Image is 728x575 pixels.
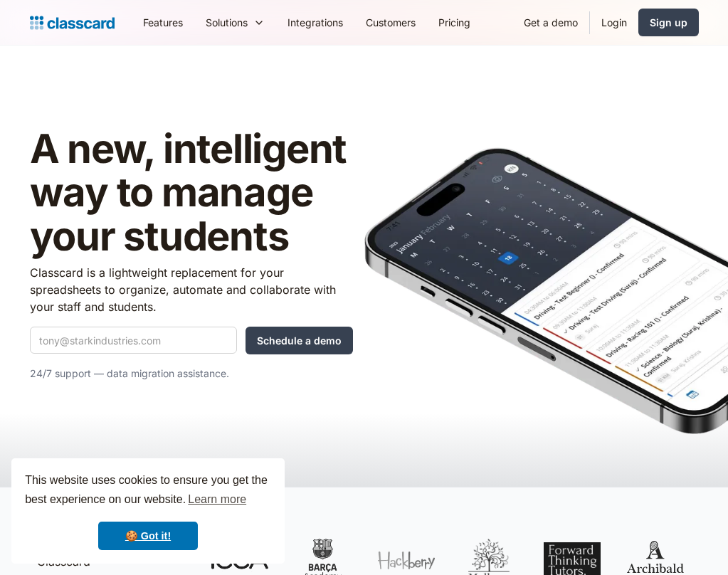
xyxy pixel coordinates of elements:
[206,15,248,30] div: Solutions
[30,327,353,354] form: Quick Demo Form
[25,472,271,510] span: This website uses cookies to ensure you get the best experience on our website.
[30,264,353,315] p: Classcard is a lightweight replacement for your spreadsheets to organize, automate and collaborat...
[194,6,276,38] div: Solutions
[132,6,194,38] a: Features
[30,327,237,354] input: tony@starkindustries.com
[650,15,687,30] div: Sign up
[354,6,427,38] a: Customers
[427,6,482,38] a: Pricing
[276,6,354,38] a: Integrations
[30,127,353,259] h1: A new, intelligent way to manage your students
[638,9,699,36] a: Sign up
[246,327,353,354] input: Schedule a demo
[98,522,198,550] a: dismiss cookie message
[512,6,589,38] a: Get a demo
[186,489,248,510] a: learn more about cookies
[30,13,115,33] a: Logo
[30,365,353,382] p: 24/7 support — data migration assistance.
[11,458,285,564] div: cookieconsent
[590,6,638,38] a: Login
